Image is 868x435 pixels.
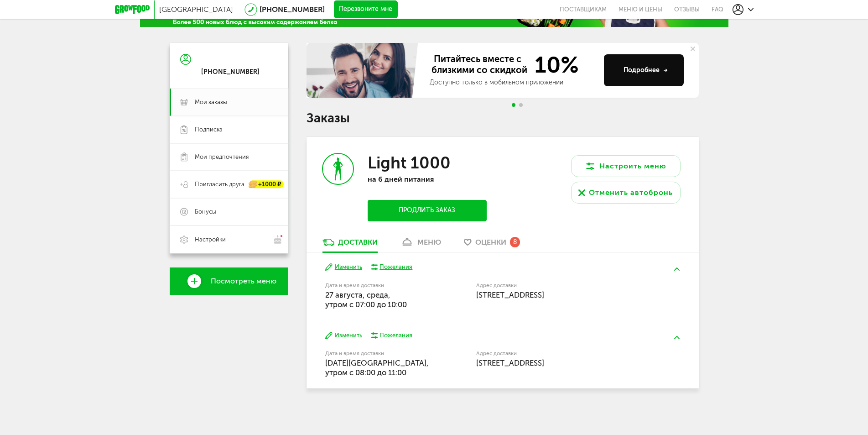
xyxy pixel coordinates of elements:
a: Мои заказы [170,89,288,116]
h3: Light 1000 [368,153,451,173]
p: на 6 дней питания [368,175,486,183]
button: Пожелания [371,331,413,340]
h1: Заказы [307,112,699,124]
img: arrow-up-green.5eb5f82.svg [674,267,680,271]
div: Доставки [338,238,378,246]
button: Отменить автобронь [571,182,681,204]
div: [PHONE_NUMBER] [201,68,260,76]
label: Адрес доставки [476,283,646,288]
button: Подробнее [604,54,684,86]
span: Питайтесь вместе с близкими со скидкой [430,53,529,76]
span: [GEOGRAPHIC_DATA] [159,5,233,14]
div: Доступно только в мобильном приложении [430,78,597,87]
div: Пожелания [379,331,412,340]
button: Изменить [325,331,362,340]
button: Перезвоните мне [334,0,398,19]
span: Подписка [195,126,223,134]
div: меню [417,238,441,246]
a: Мои предпочтения [170,143,288,171]
span: [DATE][GEOGRAPHIC_DATA], утром c 08:00 до 11:00 [325,358,429,377]
div: Пожелания [379,263,412,271]
a: [PHONE_NUMBER] [260,5,325,14]
button: Пожелания [371,263,413,271]
span: Посмотреть меню [211,277,276,285]
div: Отменить автобронь [589,187,673,198]
span: Бонусы [195,208,216,216]
button: Изменить [325,263,362,272]
span: 27 августа, среда, утром c 07:00 до 10:00 [325,290,407,309]
button: Продлить заказ [368,200,486,221]
span: Оценки [475,238,506,246]
button: Настроить меню [571,155,681,177]
a: Доставки [318,237,382,252]
a: Подписка [170,116,288,143]
span: 10% [529,53,579,76]
span: [STREET_ADDRESS] [476,290,544,299]
span: Go to slide 1 [512,103,515,107]
span: Настройки [195,236,226,244]
div: +1000 ₽ [249,181,284,189]
span: Мои заказы [195,98,227,106]
a: Пригласить друга +1000 ₽ [170,171,288,198]
label: Дата и время доставки [325,283,430,288]
label: Дата и время доставки [325,351,430,356]
img: arrow-up-green.5eb5f82.svg [674,336,680,339]
span: Go to slide 2 [519,103,523,107]
a: меню [396,237,446,252]
img: family-banner.579af9d.jpg [307,43,421,98]
a: Посмотреть меню [170,267,288,295]
a: Настройки [170,225,288,253]
a: Бонусы [170,198,288,225]
label: Адрес доставки [476,351,646,356]
span: Мои предпочтения [195,153,249,161]
span: [STREET_ADDRESS] [476,358,544,367]
div: 8 [510,237,520,247]
div: Подробнее [624,66,668,75]
span: Пригласить друга [195,180,244,189]
a: Оценки 8 [459,237,525,252]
